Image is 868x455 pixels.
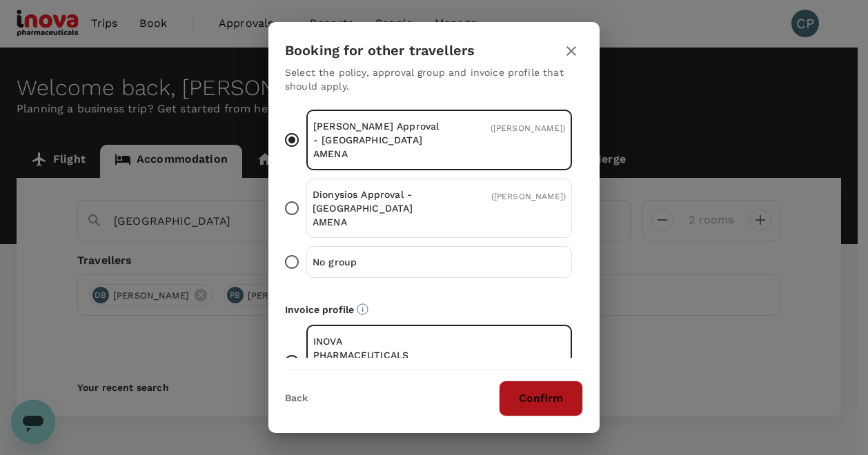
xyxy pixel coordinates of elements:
[285,303,583,316] p: Invoice profile
[357,303,368,315] svg: The payment currency and company information are based on the selected invoice profile.
[499,381,583,416] button: Confirm
[313,255,440,269] p: No group
[285,65,583,93] p: Select the policy, approval group and invoice profile that should apply.
[313,334,440,390] p: INOVA PHARMACEUTICALS ([GEOGRAPHIC_DATA]) AG (CHF)
[491,123,565,133] span: ( [PERSON_NAME] )
[313,119,440,161] p: [PERSON_NAME] Approval - [GEOGRAPHIC_DATA] AMENA
[491,192,566,201] span: ( [PERSON_NAME] )
[313,188,440,229] p: Dionysios Approval - [GEOGRAPHIC_DATA] AMENA
[285,393,308,404] button: Back
[285,43,475,59] h3: Booking for other travellers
